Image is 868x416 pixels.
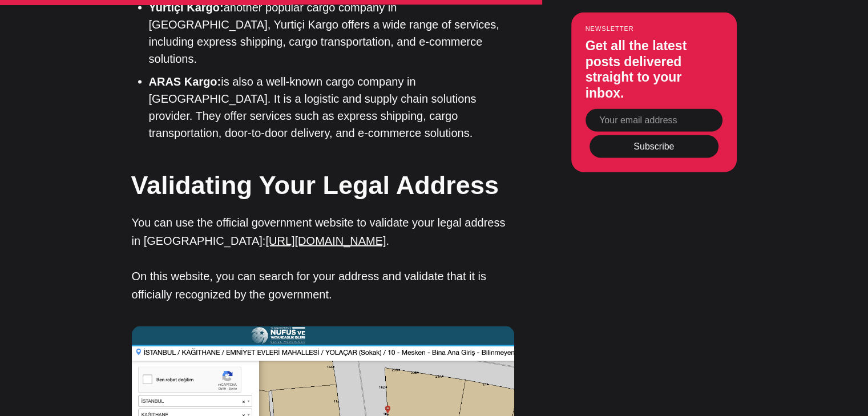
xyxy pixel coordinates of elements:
small: Newsletter [586,25,722,32]
p: You can use the official government website to validate your legal address in [GEOGRAPHIC_DATA]: . [132,213,514,250]
h3: Get all the latest posts delivered straight to your inbox. [586,38,722,101]
p: On this website, you can search for your address and validate that it is officially recognized by... [132,267,514,304]
strong: ARAS Kargo: [149,75,221,88]
a: [URL][DOMAIN_NAME] [265,235,386,247]
li: is also a well-known cargo company in [GEOGRAPHIC_DATA]. It is a logistic and supply chain soluti... [149,73,514,142]
button: Subscribe [590,135,718,157]
input: Your email address [586,108,722,131]
strong: Yurtiçi Kargo: [149,1,224,14]
h2: Validating Your Legal Address [131,167,514,203]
